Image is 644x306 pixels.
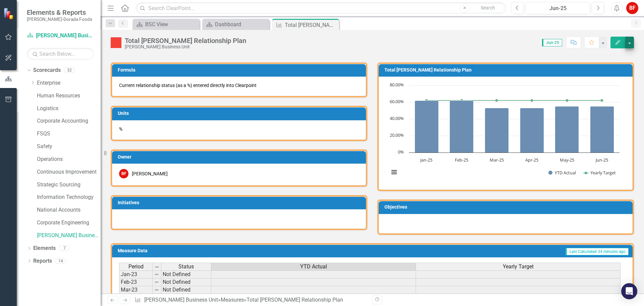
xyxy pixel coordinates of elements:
[154,279,159,285] img: 8DAGhfEEPCf229AAAAAElFTkSuQmCC
[215,20,268,29] div: Dashboard
[566,248,629,255] span: Last Calculated 34 minutes ago
[64,68,75,73] div: 32
[119,169,128,178] div: BF
[37,105,101,113] a: Logistics
[37,92,101,100] a: Human Resources
[37,219,101,227] a: Corporate Engineering
[601,99,603,102] path: Jun-25, 62. Yearly Target.
[111,37,121,48] img: Below Plan
[531,99,533,102] path: Apr-25, 62. Yearly Target.
[118,200,363,205] h3: Initiatives
[390,132,404,138] text: 20.00%
[384,205,629,210] h3: Objectives
[542,39,562,46] span: Jun-25
[415,101,439,153] path: Jan-25, 62. YTD Actual.
[132,170,168,177] div: [PERSON_NAME]
[134,20,198,29] a: BSC View
[520,108,544,153] path: Apr-25, 53. YTD Actual.
[621,283,637,299] div: Open Intercom Messenger
[55,258,66,264] div: 14
[135,296,367,304] div: » »
[560,157,574,163] text: May-25
[471,3,504,13] button: Search
[118,68,363,73] h3: Formula
[503,264,534,270] span: Yearly Target
[33,245,56,252] a: Elements
[386,82,623,183] svg: Interactive chart
[390,115,404,121] text: 40.00%
[490,157,504,163] text: Mar-25
[37,130,101,138] a: FSQS
[221,297,244,303] a: Measures
[481,5,495,10] span: Search
[450,101,474,153] path: Feb-25, 62. YTD Actual.
[161,278,211,286] td: Not Defined
[119,83,257,88] span: Current relationship status (as a %) entered directly into Clearpoint
[33,257,52,265] a: Reports
[125,44,246,49] div: [PERSON_NAME] Business Unit
[128,264,144,270] span: Period
[161,286,211,294] td: Not Defined
[37,232,101,239] a: [PERSON_NAME] Business Unit
[390,82,404,88] text: 80.00%
[566,99,569,102] path: May-25, 62. Yearly Target.
[37,206,101,214] a: National Accounts
[386,82,626,183] div: Chart. Highcharts interactive chart.
[37,156,101,163] a: Operations
[420,157,432,163] text: Jan-25
[27,16,92,22] small: [PERSON_NAME]-Dorada Foods
[59,246,70,251] div: 7
[125,37,246,44] div: Total [PERSON_NAME] Relationship Plan
[389,168,399,177] button: View chart menu, Chart
[37,168,101,176] a: Continuous Improvement
[27,32,94,40] a: [PERSON_NAME] Business Unit
[548,170,576,176] button: Show YTD Actual
[37,181,101,189] a: Strategic Sourcing
[154,272,159,277] img: 8DAGhfEEPCf229AAAAAElFTkSuQmCC
[119,126,122,132] span: %
[398,149,404,155] text: 0%
[425,99,603,102] g: Yearly Target, series 2 of 2. Line with 6 data points.
[455,157,468,163] text: Feb-25
[485,108,509,153] path: Mar-25, 53. YTD Actual.
[37,143,101,150] a: Safety
[178,264,194,270] span: Status
[118,155,363,160] h3: Owner
[555,106,579,153] path: May-25, 55. YTD Actual.
[595,157,608,163] text: Jun-25
[161,270,211,278] td: Not Defined
[384,68,629,73] h3: Total [PERSON_NAME] Relationship Plan
[154,287,159,293] img: 8DAGhfEEPCf229AAAAAElFTkSuQmCC
[37,79,101,87] a: Enterprise
[285,21,337,29] div: Total [PERSON_NAME] Relationship Plan
[415,101,614,153] g: YTD Actual, series 1 of 2. Bar series with 6 bars.
[136,2,506,14] input: Search ClearPoint...
[27,48,94,60] input: Search Below...
[145,20,198,29] div: BSC View
[204,20,268,29] a: Dashboard
[626,2,638,14] button: BF
[119,278,153,286] td: Feb-23
[154,264,160,270] img: 8DAGhfEEPCf229AAAAAElFTkSuQmCC
[300,264,327,270] span: YTD Actual
[3,8,15,19] img: ClearPoint Strategy
[33,67,61,74] a: Scorecards
[528,4,588,12] div: Jun-25
[590,106,614,153] path: Jun-25, 55. YTD Actual.
[118,248,281,253] h3: Measure Data
[495,99,498,102] path: Mar-25, 62. Yearly Target.
[390,98,404,104] text: 60.00%
[525,157,538,163] text: Apr-25
[37,117,101,125] a: Corporate Accounting
[37,193,101,201] a: Information Technology
[144,297,218,303] a: [PERSON_NAME] Business Unit
[584,170,616,176] button: Show Yearly Target
[118,111,363,116] h3: Units
[27,8,92,16] span: Elements & Reports
[247,297,343,303] div: Total [PERSON_NAME] Relationship Plan
[119,286,153,294] td: Mar-23
[526,2,590,14] button: Jun-25
[119,270,153,278] td: Jan-23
